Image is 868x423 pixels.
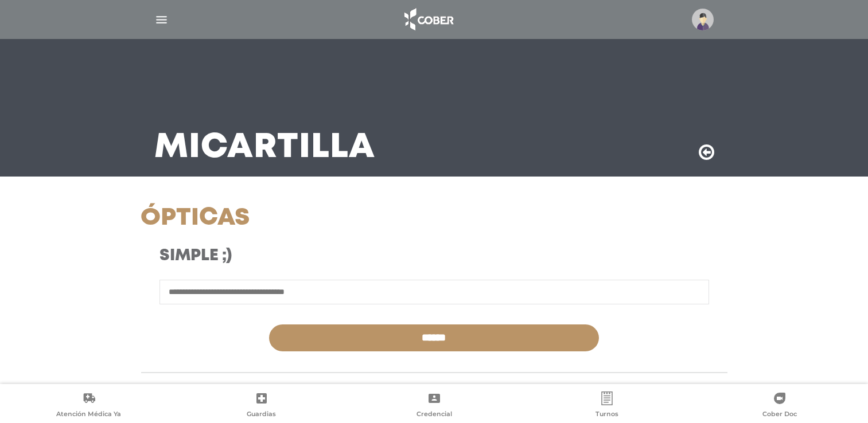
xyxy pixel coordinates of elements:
a: Credencial [348,391,520,421]
img: profile-placeholder.svg [692,9,714,30]
a: Turnos [520,391,693,421]
h3: Simple ;) [159,246,508,266]
h3: Mi Cartilla [154,133,375,163]
a: Atención Médica Ya [2,391,175,421]
span: Cober Doc [762,410,797,420]
a: Guardias [175,391,348,421]
span: Credencial [417,410,452,420]
img: logo_cober_home-white.png [398,6,458,33]
span: Turnos [595,410,618,420]
span: Guardias [247,410,276,420]
h1: Ópticas [141,204,527,233]
img: Cober_menu-lines-white.svg [154,13,169,27]
a: Cober Doc [693,391,866,421]
span: Atención Médica Ya [56,410,121,420]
